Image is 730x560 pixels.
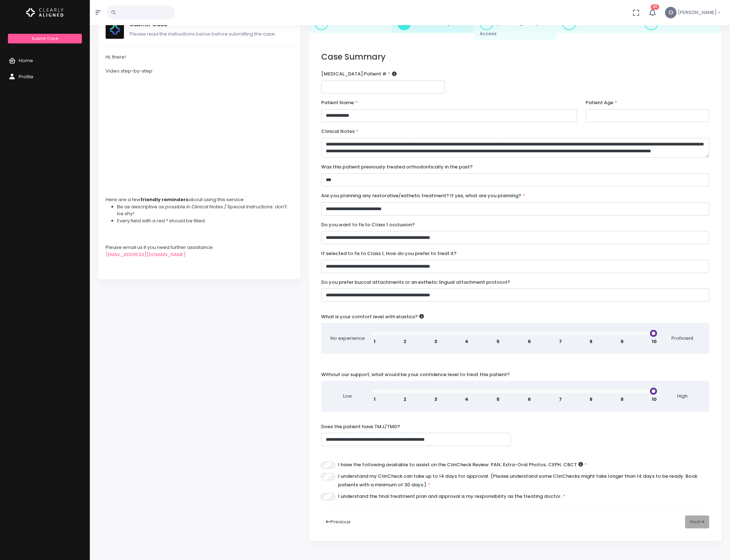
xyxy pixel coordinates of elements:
[559,396,562,403] span: 7
[496,338,500,345] span: 5
[665,393,701,400] span: High
[434,338,437,345] span: 3
[528,338,531,345] span: 6
[374,338,375,345] span: 1
[321,192,525,199] label: Are you planning any restorative/esthetic treatment? If yes, what are you planning?
[559,338,562,345] span: 7
[321,250,457,257] label: If selected to fix to Class 1, How do you prefer to treat it?
[403,338,406,345] span: 2
[590,338,592,345] span: 8
[117,217,293,225] li: Every field with a red * should be filled.
[403,396,406,403] span: 2
[106,196,293,203] div: Here are a few about using this service:
[620,338,624,345] span: 9
[496,396,500,403] span: 5
[321,52,709,62] h3: Case Summary
[321,371,510,378] label: Without our support, what would be your confidence level to treat this patient?
[434,396,437,403] span: 3
[321,163,473,171] label: Was this patient previously treated orthodontically in the past?
[19,57,33,64] span: Home
[330,393,366,400] span: Low
[321,515,355,529] button: Previous
[321,128,359,135] label: Clinical Notes
[590,396,592,403] span: 8
[321,423,400,430] label: Does the patient have TMJ/TMD?
[338,472,709,489] label: I understand my ClinCheck can take up to 14 days for approval. (Please understand some ClinChecks...
[140,196,189,203] strong: friendly reminders
[26,5,64,20] img: Logo Horizontal
[321,313,424,320] label: What is your comfort level with elastics?
[652,338,657,345] span: 10
[130,21,293,28] h5: Submit Case
[465,396,468,403] span: 4
[117,203,293,217] li: Be as descriptive as possible in Clinical Notes / Special Instructions: don't be shy!
[665,335,701,342] span: Proficient
[330,335,366,342] span: No experience
[528,396,531,403] span: 6
[8,34,82,43] a: Submit Case
[374,396,375,403] span: 1
[665,7,676,18] span: O
[678,9,717,16] span: [PERSON_NAME]
[32,36,58,41] span: Submit Case
[321,99,358,106] label: Patient Name
[106,68,293,75] div: Video step-by-step:
[465,338,468,345] span: 4
[321,279,510,286] label: Do you prefer buccal attachments or an esthetic lingual attachment protocol?
[652,396,657,403] span: 10
[321,221,415,228] label: Do you want to fix to Class 1 occlusion?
[321,70,397,78] label: [MEDICAL_DATA] Patient #
[338,492,565,501] label: I understand the final treatment plan and approval is my responsibility as the treating doctor.
[474,14,556,40] a: 3.[MEDICAL_DATA] Access
[106,54,293,61] div: Hi, there!
[586,99,617,106] label: Patient Age
[19,73,33,80] span: Profile
[130,31,276,37] span: Please read the instructions below before submitting the case.
[338,461,587,469] label: I have the following available to assist on the ClinCheck Review: PAN; Extra-Oral Photos; CEPH; CBCT
[620,396,624,403] span: 9
[106,244,293,251] div: Please email us if you need further assistance:
[651,4,659,10] span: 33
[106,251,186,258] a: [EMAIL_ADDRESS][DOMAIN_NAME]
